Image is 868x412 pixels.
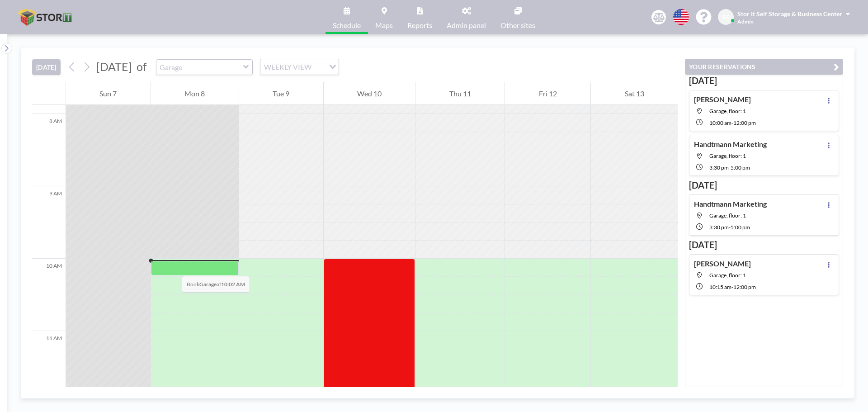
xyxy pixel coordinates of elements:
[447,22,486,29] span: Admin panel
[137,60,146,74] span: of
[333,22,361,29] span: Schedule
[737,18,754,25] span: Admin
[709,212,746,219] span: Garage, floor: 1
[709,272,746,279] span: Garage, floor: 1
[500,22,535,29] span: Other sites
[731,119,733,126] span: -
[685,59,843,75] button: YOUR RESERVATIONS
[733,119,756,126] span: 12:00 PM
[731,284,733,290] span: -
[32,259,66,331] div: 10 AM
[221,281,245,288] b: 10:02 AM
[260,59,339,75] div: Search for option
[407,22,432,29] span: Reports
[375,22,393,29] span: Maps
[689,180,839,191] h3: [DATE]
[32,59,61,75] button: [DATE]
[689,239,839,251] h3: [DATE]
[32,331,66,403] div: 11 AM
[731,164,750,171] span: 5:00 PM
[722,13,730,21] span: S&
[709,224,729,231] span: 3:30 PM
[689,75,839,86] h3: [DATE]
[415,82,505,105] div: Thu 11
[199,281,217,288] b: Garage
[709,164,729,171] span: 3:30 PM
[737,10,842,18] span: Stor It Self Storage & Business Center
[151,82,239,105] div: Mon 8
[729,224,731,231] span: -
[694,199,767,208] h4: Handtmann Marketing
[66,82,151,105] div: Sun 7
[14,8,77,26] img: organization-logo
[324,82,415,105] div: Wed 10
[239,82,323,105] div: Tue 9
[32,186,66,259] div: 9 AM
[709,152,746,159] span: Garage, floor: 1
[694,259,751,268] h4: [PERSON_NAME]
[96,60,132,73] span: [DATE]
[262,61,313,73] span: WEEKLY VIEW
[505,82,590,105] div: Fri 12
[709,284,731,290] span: 10:15 AM
[729,164,731,171] span: -
[182,276,250,293] span: Book at
[591,82,678,105] div: Sat 13
[314,61,324,73] input: Search for option
[733,284,756,290] span: 12:00 PM
[694,95,751,104] h4: [PERSON_NAME]
[709,119,731,126] span: 10:00 AM
[709,108,746,114] span: Garage, floor: 1
[156,60,243,75] input: Garage
[32,114,66,186] div: 8 AM
[694,140,767,149] h4: Handtmann Marketing
[731,224,750,231] span: 5:00 PM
